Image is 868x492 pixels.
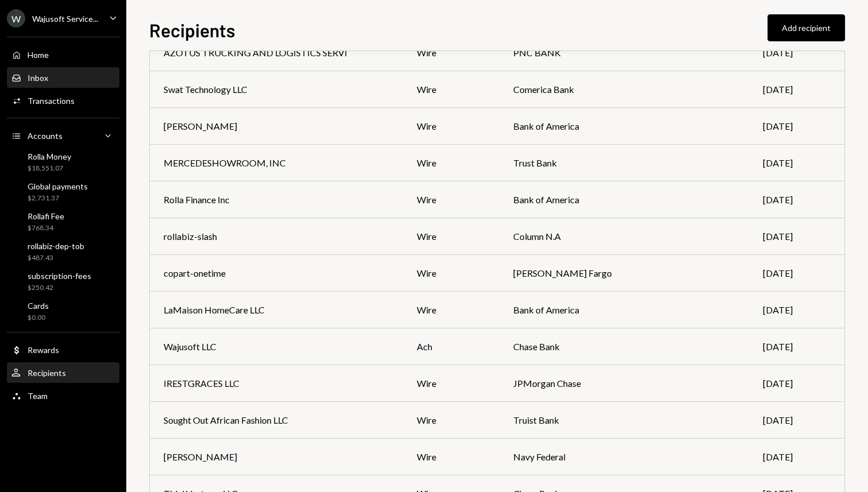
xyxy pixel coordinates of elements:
div: $2,731.37 [28,193,88,203]
a: Global payments$2,731.37 [7,178,119,206]
div: Transactions [28,96,75,106]
div: $18,551.07 [28,164,71,173]
td: [DATE] [749,145,844,181]
td: Truist Bank [499,402,749,439]
a: Rewards [7,339,119,360]
div: wire [417,303,486,317]
td: [DATE] [749,365,844,402]
td: [DATE] [749,292,844,328]
div: [PERSON_NAME] [164,119,237,133]
div: subscription-fees [28,271,91,281]
div: $0.00 [28,313,49,323]
div: wire [417,46,486,60]
td: [DATE] [749,181,844,218]
a: Transactions [7,90,119,111]
div: Home [28,50,49,60]
div: AZOTUS TRUCKING AND LOGISTICS SERVI [164,46,347,60]
div: Global payments [28,181,88,191]
a: Rolla Money$18,551.07 [7,148,119,176]
div: wire [417,193,486,207]
div: Rolla Money [28,152,71,161]
div: wire [417,413,486,427]
div: wire [417,266,486,280]
div: Wajusoft LLC [164,340,216,354]
div: Cards [28,301,49,311]
div: Swat Technology LLC [164,83,247,96]
td: JPMorgan Chase [499,365,749,402]
div: Team [28,391,48,401]
td: [DATE] [749,108,844,145]
div: W [7,9,25,28]
a: Rollafi Fee$768.34 [7,208,119,235]
a: Inbox [7,67,119,88]
div: Recipients [28,368,66,378]
div: $768.34 [28,223,64,233]
div: Inbox [28,73,48,83]
div: Rolla Finance Inc [164,193,230,207]
div: wire [417,450,486,464]
a: rollabiz-dep-tob$487.43 [7,238,119,265]
div: IRESTGRACES LLC [164,377,239,390]
div: wire [417,119,486,133]
div: [PERSON_NAME] [164,450,237,464]
div: LaMaison HomeCare LLC [164,303,265,317]
div: copart-onetime [164,266,226,280]
div: rollabiz-dep-tob [28,241,84,251]
a: Accounts [7,125,119,146]
td: Comerica Bank [499,71,749,108]
div: rollabiz-slash [164,230,217,243]
div: Rewards [28,345,59,355]
td: [DATE] [749,402,844,439]
a: Home [7,44,119,65]
div: $487.43 [28,253,84,263]
div: wire [417,230,486,243]
td: [DATE] [749,71,844,108]
div: wire [417,156,486,170]
td: [PERSON_NAME] Fargo [499,255,749,292]
a: Team [7,385,119,406]
td: Bank of America [499,108,749,145]
td: [DATE] [749,218,844,255]
td: [DATE] [749,439,844,475]
td: [DATE] [749,34,844,71]
button: Add recipient [768,14,845,41]
td: Navy Federal [499,439,749,475]
a: Recipients [7,362,119,383]
div: ach [417,340,486,354]
td: Bank of America [499,181,749,218]
div: wire [417,377,486,390]
div: Sought Out African Fashion LLC [164,413,288,427]
div: Accounts [28,131,63,141]
h1: Recipients [149,18,235,41]
a: subscription-fees$250.42 [7,268,119,295]
td: Column N.A [499,218,749,255]
td: Trust Bank [499,145,749,181]
td: Bank of America [499,292,749,328]
td: [DATE] [749,255,844,292]
div: MERCEDESHOWROOM, INC [164,156,286,170]
td: PNC BANK [499,34,749,71]
td: [DATE] [749,328,844,365]
div: wire [417,83,486,96]
div: $250.42 [28,283,91,293]
a: Cards$0.00 [7,297,119,325]
td: Chase Bank [499,328,749,365]
div: Rollafi Fee [28,211,64,221]
div: Wajusoft Service... [32,14,98,24]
